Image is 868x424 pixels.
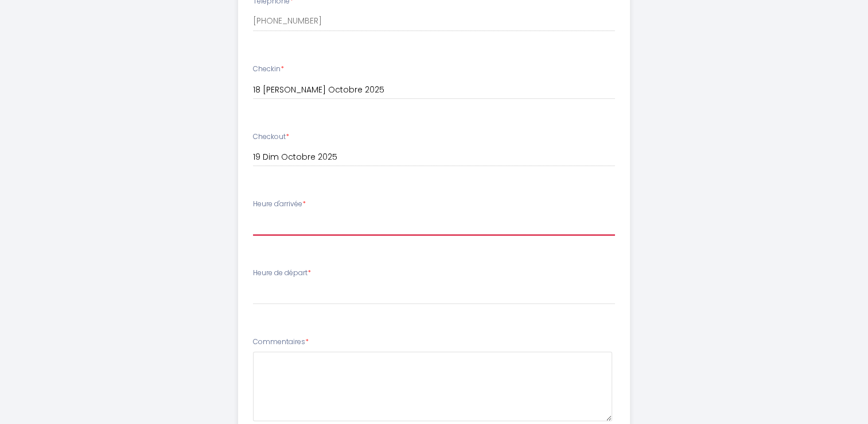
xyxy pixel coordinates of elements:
label: Heure de départ [253,268,311,279]
label: Checkout [253,132,289,142]
label: Commentaires [253,337,309,348]
label: Checkin [253,64,284,75]
label: Heure d'arrivée [253,199,306,210]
